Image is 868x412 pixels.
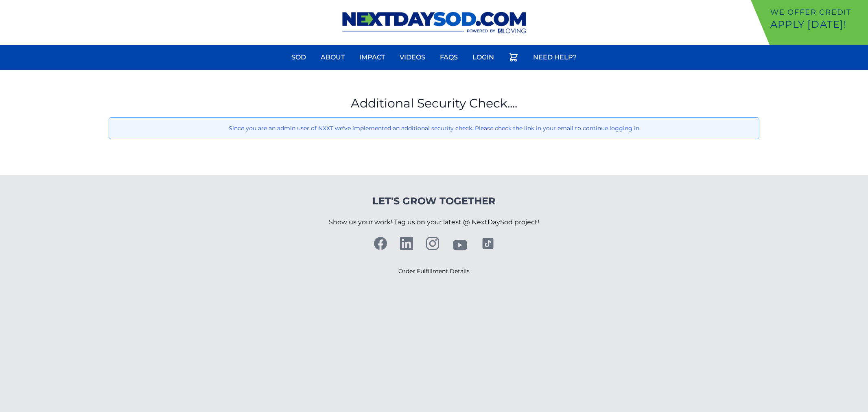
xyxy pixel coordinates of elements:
h4: Let's Grow Together [329,195,539,208]
p: Apply [DATE]! [770,18,865,31]
a: FAQs [435,48,463,67]
a: About [316,48,350,67]
a: Impact [354,48,390,67]
a: Login [468,48,499,67]
p: Show us your work! Tag us on your latest @ NextDaySod project! [329,208,539,237]
p: We offer Credit [770,7,865,18]
h1: Additional Security Check.... [109,96,760,111]
a: Need Help? [528,48,582,67]
a: Sod [286,48,311,67]
a: Videos [395,48,430,67]
p: Since you are an admin user of NXXT we've implemented an additional security check. Please check ... [116,124,753,132]
a: Order Fulfillment Details [398,267,470,275]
